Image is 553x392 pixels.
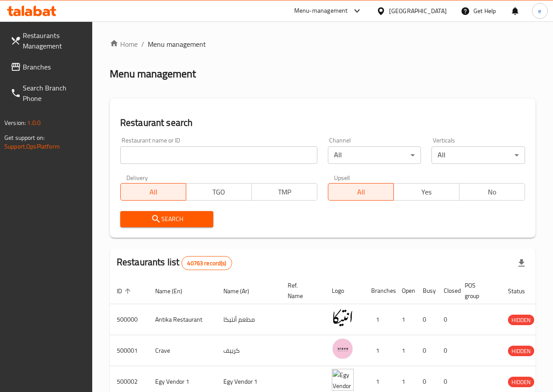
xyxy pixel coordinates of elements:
[3,56,92,77] a: Branches
[117,286,133,296] span: ID
[437,278,458,304] th: Closed
[389,6,447,16] div: [GEOGRAPHIC_DATA]
[120,146,317,164] input: Search for restaurant name or ID..
[328,183,394,201] button: All
[416,335,437,366] td: 0
[364,304,395,335] td: 1
[110,67,196,81] h2: Menu management
[364,335,395,366] td: 1
[332,338,354,360] img: Crave
[23,62,85,72] span: Branches
[117,256,232,270] h2: Restaurants list
[110,39,138,49] a: Home
[395,278,416,304] th: Open
[325,278,364,304] th: Logo
[3,77,92,109] a: Search Branch Phone
[141,39,144,49] li: /
[120,116,525,129] h2: Restaurant search
[508,377,534,387] div: HIDDEN
[416,304,437,335] td: 0
[127,214,207,225] span: Search
[4,141,60,152] a: Support.OpsPlatform
[328,146,421,164] div: All
[508,315,534,325] div: HIDDEN
[110,335,148,366] td: 500001
[508,346,534,356] span: HIDDEN
[216,304,281,335] td: مطعم أنتيكا
[397,186,456,198] span: Yes
[508,377,534,387] span: HIDDEN
[148,335,216,366] td: Crave
[459,183,525,201] button: No
[120,183,186,201] button: All
[437,335,458,366] td: 0
[182,259,231,267] span: 40763 record(s)
[437,304,458,335] td: 0
[110,39,536,49] nav: breadcrumb
[181,256,232,270] div: Total records count
[332,186,390,198] span: All
[126,174,148,180] label: Delivery
[216,335,281,366] td: كرييف
[148,304,216,335] td: Antika Restaurant
[294,6,348,16] div: Menu-management
[508,315,534,325] span: HIDDEN
[431,146,525,164] div: All
[395,335,416,366] td: 1
[186,183,252,201] button: TGO
[23,30,85,51] span: Restaurants Management
[190,186,248,198] span: TGO
[255,186,314,198] span: TMP
[124,186,183,198] span: All
[4,117,26,128] span: Version:
[334,174,350,180] label: Upsell
[148,39,206,49] span: Menu management
[23,83,85,104] span: Search Branch Phone
[120,211,214,227] button: Search
[288,280,314,301] span: Ref. Name
[538,6,541,16] span: e
[155,286,194,296] span: Name (En)
[416,278,437,304] th: Busy
[4,132,45,143] span: Get support on:
[508,346,534,356] div: HIDDEN
[332,307,354,329] img: Antika Restaurant
[465,280,490,301] span: POS group
[27,117,41,128] span: 1.0.0
[251,183,317,201] button: TMP
[393,183,459,201] button: Yes
[395,304,416,335] td: 1
[332,369,354,391] img: Egy Vendor 1
[511,253,532,274] div: Export file
[3,25,92,56] a: Restaurants Management
[364,278,395,304] th: Branches
[508,286,536,296] span: Status
[463,186,522,198] span: No
[110,304,148,335] td: 500000
[223,286,261,296] span: Name (Ar)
